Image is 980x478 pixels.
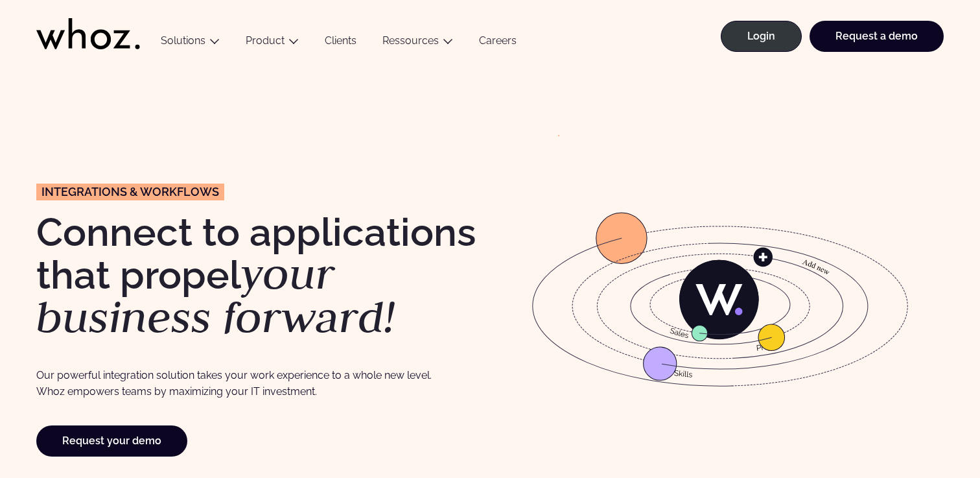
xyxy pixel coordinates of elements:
[382,34,439,47] a: Ressources
[810,21,944,52] a: Request a demo
[36,367,439,400] p: Our powerful integration solution takes your work experience to a whole new level. Whoz empowers ...
[466,34,530,52] a: Careers
[41,186,219,198] span: Integrations & Workflows
[36,213,484,339] h1: Connect to applications that propel
[312,34,369,52] a: Clients
[233,34,312,52] button: Product
[36,245,395,346] em: your business forward!
[148,34,233,52] button: Solutions
[246,34,285,47] a: Product
[36,425,187,457] a: Request your demo
[369,34,466,52] button: Ressources
[721,21,802,52] a: Login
